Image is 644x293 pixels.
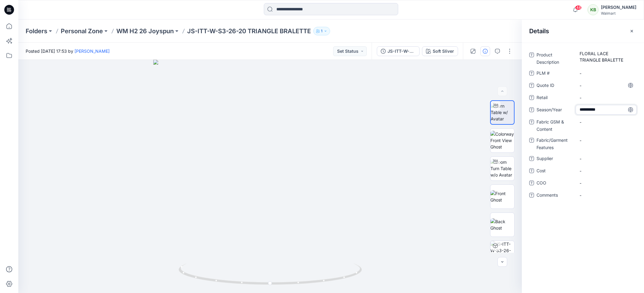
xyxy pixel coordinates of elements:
a: [PERSON_NAME] [75,48,110,54]
div: KB [588,4,599,15]
p: JS-ITT-W-S3-26-20 TRIANGLE BRALETTE [187,27,311,35]
img: Colorway Front View Ghost [490,131,514,150]
span: - [580,119,633,125]
span: - [580,155,633,162]
button: JS-ITT-W-S3-26-20 TRIANGLE BRALETTE [377,46,420,56]
span: - [580,180,633,186]
span: Product Description [537,51,573,66]
span: Cost [537,167,573,176]
span: - [580,95,633,101]
p: 1 [321,28,322,34]
span: FLORAL LACE TRIANGLE BRALETTE [580,50,633,63]
a: Personal Zone [61,27,103,35]
img: Zoom Turn Table w/o Avatar [490,159,514,178]
span: - [580,168,633,174]
img: Front Ghost [490,190,514,203]
div: JS-ITT-W-S3-26-20 TRIANGLE BRALETTE [387,48,416,55]
span: - [580,82,633,89]
span: Retail [537,94,573,102]
button: 1 [313,27,330,35]
span: Quote ID [537,82,573,90]
span: Fabric GSM & Content [537,118,573,133]
span: - [580,70,633,77]
h2: Details [529,27,549,35]
img: Back Ghost [490,218,514,231]
div: [PERSON_NAME] [601,4,636,11]
span: - [580,137,633,144]
a: WM H2 26 Joyspun [116,27,174,35]
span: Supplier [537,155,573,163]
span: 48 [575,5,582,10]
button: Soft Sliver [422,46,458,56]
span: Posted [DATE] 17:53 by [26,48,110,54]
span: Season/Year [537,106,573,115]
div: Soft Sliver [433,48,454,55]
img: JS-ITT-W-S3-26-20 TRIANGLE BRALETTE Soft Sliver [490,241,514,265]
div: Walmart [601,11,636,16]
span: COO [537,179,573,188]
span: PLM # [537,70,573,78]
span: Fabric/Garment Features [537,137,573,151]
img: Turn Table w/ Avatar [491,103,514,122]
a: Folders [26,27,47,35]
span: Comments [537,191,573,200]
span: - [580,192,633,198]
button: Details [480,46,490,56]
